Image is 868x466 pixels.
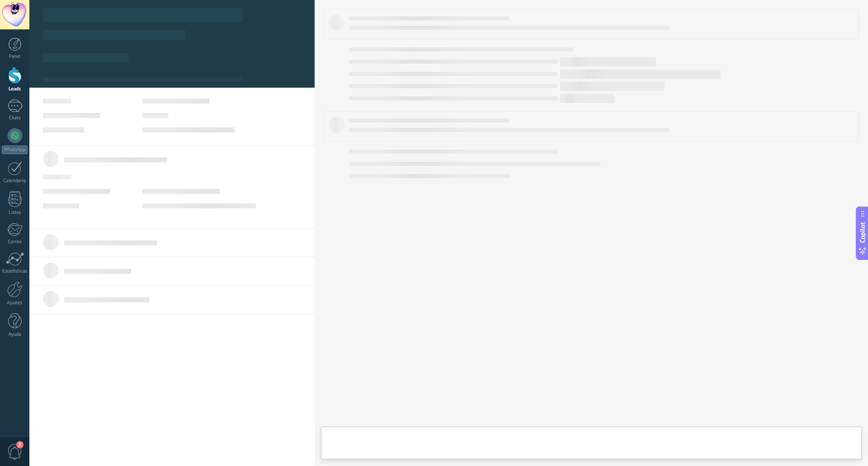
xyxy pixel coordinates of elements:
[2,86,28,92] div: Leads
[2,210,28,216] div: Listas
[2,178,28,184] div: Calendario
[2,239,28,245] div: Correo
[2,54,28,60] div: Panel
[2,115,28,121] div: Chats
[2,332,28,338] div: Ayuda
[2,300,28,306] div: Ajustes
[858,222,867,243] span: Copilot
[2,146,28,154] div: WhatsApp
[16,441,24,448] span: 2
[2,268,28,274] div: Estadísticas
